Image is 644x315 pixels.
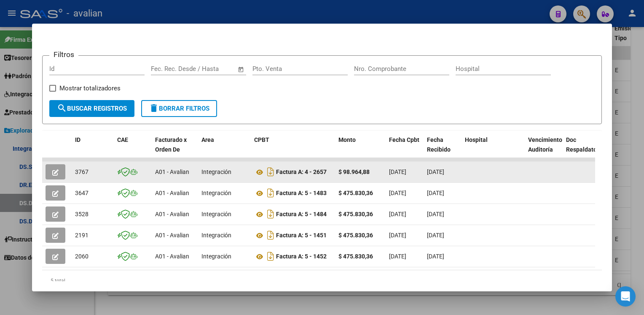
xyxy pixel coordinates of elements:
datatable-header-cell: CPBT [251,131,335,168]
span: [DATE] [389,211,406,217]
span: [DATE] [427,190,444,196]
i: Descargar documento [265,250,276,263]
span: Monto [338,136,356,143]
input: Start date [151,65,178,73]
datatable-header-cell: Fecha Cpbt [386,131,424,168]
datatable-header-cell: Fecha Recibido [424,131,462,168]
span: Integración [201,253,231,260]
datatable-header-cell: Facturado x Orden De [152,131,198,168]
span: ID [75,136,80,143]
h3: Filtros [49,49,78,60]
span: [DATE] [427,168,444,175]
datatable-header-cell: Monto [335,131,386,168]
datatable-header-cell: ID [72,131,114,168]
span: 3767 [75,168,89,175]
span: Integración [201,211,231,217]
span: Area [201,136,214,143]
i: Descargar documento [265,228,276,242]
strong: Factura A: 5 - 1484 [276,211,327,218]
input: End date [186,65,227,73]
span: Integración [201,168,231,175]
strong: Factura A: 5 - 1451 [276,232,327,239]
span: 2060 [75,253,89,260]
strong: $ 475.830,36 [338,211,373,217]
mat-icon: search [57,103,67,113]
span: CPBT [254,136,269,143]
i: Descargar documento [265,186,276,200]
strong: $ 475.830,36 [338,253,373,260]
strong: $ 475.830,36 [338,232,373,239]
button: Borrar Filtros [141,100,217,117]
span: A01 - Avalian [155,211,189,217]
span: [DATE] [389,232,406,239]
datatable-header-cell: Doc Respaldatoria [563,131,613,168]
span: A01 - Avalian [155,168,189,175]
span: [DATE] [427,253,444,260]
span: [DATE] [389,190,406,196]
span: Facturado x Orden De [155,136,187,153]
span: Doc Respaldatoria [566,136,604,153]
span: CAE [117,136,128,143]
span: 3528 [75,211,89,217]
span: A01 - Avalian [155,232,189,239]
div: Open Intercom Messenger [615,286,636,307]
span: Mostrar totalizadores [59,83,121,93]
span: Vencimiento Auditoría [528,136,562,153]
span: 3647 [75,190,89,196]
span: Integración [201,232,231,239]
span: Buscar Registros [57,105,127,112]
mat-icon: delete [149,103,159,113]
div: 5 total [42,270,601,291]
button: Buscar Registros [49,100,134,117]
strong: $ 98.964,88 [338,168,370,175]
span: [DATE] [389,253,406,260]
button: Open calendar [236,65,246,74]
strong: Factura A: 4 - 2657 [276,169,327,176]
datatable-header-cell: CAE [114,131,152,168]
datatable-header-cell: Area [198,131,251,168]
datatable-header-cell: Vencimiento Auditoría [525,131,563,168]
span: A01 - Avalian [155,190,189,196]
span: Hospital [465,136,488,143]
strong: Factura A: 5 - 1452 [276,253,327,260]
span: [DATE] [389,168,406,175]
span: 2191 [75,232,89,239]
datatable-header-cell: Hospital [462,131,525,168]
span: [DATE] [427,211,444,217]
span: [DATE] [427,232,444,239]
span: Fecha Recibido [427,136,451,153]
span: Integración [201,190,231,196]
i: Descargar documento [265,165,276,179]
i: Descargar documento [265,207,276,221]
span: A01 - Avalian [155,253,189,260]
strong: $ 475.830,36 [338,190,373,196]
strong: Factura A: 5 - 1483 [276,190,327,197]
span: Borrar Filtros [149,105,209,112]
span: Fecha Cpbt [389,136,419,143]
